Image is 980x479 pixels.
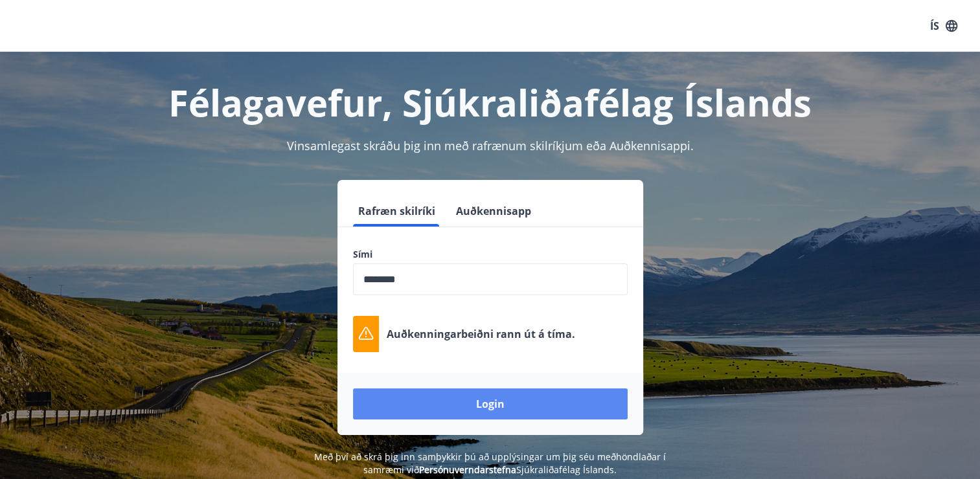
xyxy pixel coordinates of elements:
[287,138,694,153] span: Vinsamlegast skráðu þig inn með rafrænum skilríkjum eða Auðkennisappi.
[923,14,964,38] button: ÍS
[40,78,941,127] h1: Félagavefur, Sjúkraliðafélag Íslands
[419,463,516,476] a: Persónuverndarstefna
[353,388,628,419] button: Login
[451,195,536,227] button: Auðkennisapp
[353,248,628,261] label: Sími
[353,195,440,227] button: Rafræn skilríki
[387,327,575,341] p: Auðkenningarbeiðni rann út á tíma.
[314,451,666,476] span: Með því að skrá þig inn samþykkir þú að upplýsingar um þig séu meðhöndlaðar í samræmi við Sjúkral...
